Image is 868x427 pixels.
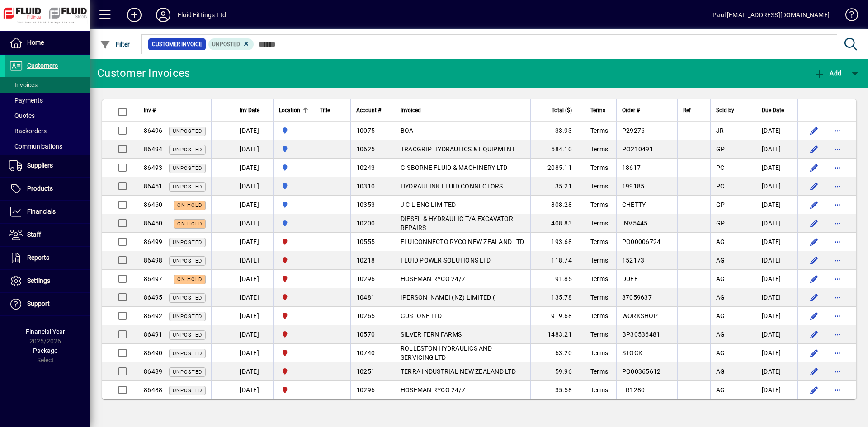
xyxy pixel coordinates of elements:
span: AUCKLAND [279,163,308,173]
td: 584.10 [530,140,585,159]
td: 408.83 [530,214,585,233]
button: More options [830,123,845,138]
span: AG [716,294,725,301]
span: Communications [9,143,62,150]
div: Total ($) [536,105,580,115]
a: Payments [5,93,90,108]
span: GUSTONE LTD [401,312,442,319]
span: 10310 [356,183,375,190]
span: 86488 [144,386,162,394]
span: HOSEMAN RYCO 24/7 [401,275,465,282]
span: FLUICONNECTO RYCO NEW ZEALAND LTD [401,238,524,245]
span: Terms [590,105,605,115]
td: [DATE] [756,196,797,214]
td: 91.85 [530,270,585,288]
span: Quotes [9,112,35,119]
span: GP [716,201,725,208]
div: Paul [EMAIL_ADDRESS][DOMAIN_NAME] [712,8,830,22]
span: Invoiced [401,105,421,115]
td: [DATE] [234,307,273,325]
span: Unposted [173,165,202,171]
span: JR [716,127,724,134]
span: 86490 [144,349,162,357]
a: Suppliers [5,155,90,177]
span: 10570 [356,331,375,338]
span: PO210491 [622,145,653,153]
span: Package [33,347,57,354]
span: FLUID FITTINGS CHRISTCHURCH [279,366,308,376]
span: Title [320,105,330,115]
button: Edit [807,142,821,156]
button: Edit [807,309,821,323]
span: Terms [590,312,608,319]
span: Unposted [173,239,202,245]
button: Edit [807,327,821,342]
span: 10200 [356,220,375,227]
span: WORKSHOP [622,312,658,319]
td: [DATE] [234,251,273,270]
span: Customer Invoice [152,40,202,49]
td: 63.20 [530,344,585,362]
div: Ref [683,105,705,115]
span: Terms [590,201,608,208]
td: [DATE] [756,362,797,381]
span: Terms [590,368,608,375]
span: 86450 [144,220,162,227]
span: ROLLESTON HYDRAULICS AND SERVICING LTD [401,345,492,361]
a: Invoices [5,77,90,93]
td: 2085.11 [530,159,585,177]
span: On hold [177,277,202,282]
a: Reports [5,247,90,269]
span: Inv # [144,105,156,115]
button: Edit [807,197,821,212]
td: 118.74 [530,251,585,270]
span: Financial Year [26,328,65,335]
span: Account # [356,105,381,115]
button: Edit [807,160,821,175]
span: 86493 [144,164,162,171]
span: AG [716,257,725,264]
td: 35.21 [530,177,585,196]
td: [DATE] [234,122,273,140]
div: Due Date [762,105,792,115]
button: More options [830,327,845,342]
span: Terms [590,331,608,338]
td: [DATE] [756,344,797,362]
span: Unposted [173,128,202,134]
span: FLUID FITTINGS CHRISTCHURCH [279,292,308,302]
span: INV5445 [622,220,648,227]
td: [DATE] [756,381,797,399]
span: 10296 [356,275,375,282]
span: FLUID FITTINGS CHRISTCHURCH [279,255,308,265]
a: Quotes [5,108,90,123]
span: 86451 [144,183,162,190]
span: 10296 [356,386,375,394]
a: Knowledge Base [839,2,857,31]
div: Customer Invoices [97,66,190,80]
button: Filter [98,36,132,52]
span: 10265 [356,312,375,319]
span: Inv Date [240,105,259,115]
span: Terms [590,183,608,190]
span: Home [27,39,44,46]
td: [DATE] [756,177,797,196]
a: Settings [5,270,90,292]
span: Unposted [173,369,202,375]
td: [DATE] [756,251,797,270]
button: More options [830,383,845,397]
button: Edit [807,346,821,360]
span: 86497 [144,275,162,282]
span: Terms [590,238,608,245]
span: FLUID FITTINGS CHRISTCHURCH [279,237,308,247]
div: Fluid Fittings Ltd [178,8,226,22]
button: Edit [807,364,821,379]
span: Reports [27,254,49,261]
td: 59.96 [530,362,585,381]
span: AUCKLAND [279,144,308,154]
td: 193.68 [530,233,585,251]
td: [DATE] [234,196,273,214]
span: Unposted [173,147,202,153]
td: 919.68 [530,307,585,325]
span: On hold [177,221,202,227]
span: DUFF [622,275,638,282]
